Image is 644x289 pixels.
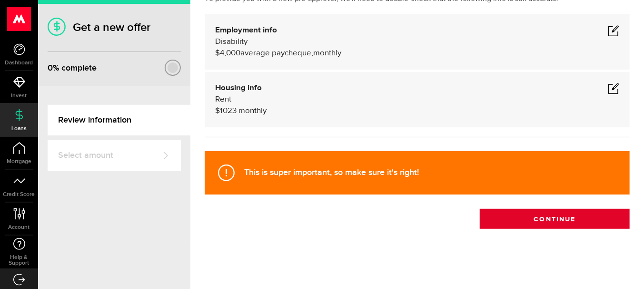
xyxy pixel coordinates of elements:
a: Select amount [48,140,181,171]
button: Continue [480,209,630,229]
span: 1023 [220,107,237,115]
span: Rent [215,95,231,103]
b: Housing info [215,84,262,92]
span: 0 [48,63,53,73]
a: Review information [48,105,190,135]
span: average paycheque, [240,49,313,57]
strong: This is super important, so make sure it's right! [244,167,419,177]
button: Open LiveChat chat widget [8,4,36,32]
span: monthly [238,107,267,115]
span: $4,000 [215,49,240,57]
span: $ [215,107,220,115]
h1: Get a new offer [48,21,181,34]
span: Disability [215,38,248,46]
span: monthly [313,49,341,57]
b: Employment info [215,26,277,34]
div: % complete [48,60,97,77]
